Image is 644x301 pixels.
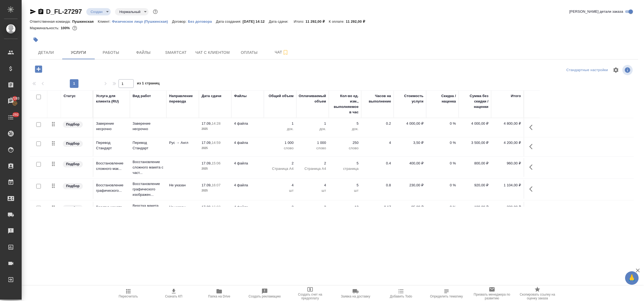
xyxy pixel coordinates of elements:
[163,49,189,56] span: Smartcat
[243,19,269,24] p: [DATE] 14:12
[236,49,262,56] span: Оплаты
[269,93,294,99] div: Общий объем
[331,126,359,132] p: док.
[7,96,23,101] span: 17283
[429,161,456,166] p: 0 %
[299,93,326,104] div: Оплачиваемый объем
[396,93,423,104] div: Стоимость услуги
[494,204,521,210] p: 228,00 ₽
[429,93,456,104] div: Скидка / наценка
[234,161,261,166] p: 4 файла
[299,126,326,132] p: док.
[96,93,127,104] div: Услуга для клиента (RU)
[212,161,221,165] p: 15:06
[299,204,326,210] p: 2
[331,166,359,171] p: страница
[202,161,212,165] p: 17.09,
[494,121,521,126] p: 4 800,00 ₽
[267,140,294,145] p: 1 000
[378,286,424,301] button: Добавить Todo
[625,271,639,285] button: 🙏
[71,25,78,32] button: 0.00 RUB;
[299,188,326,193] p: шт
[96,140,127,151] p: Перевод Стандарт
[526,161,539,174] button: Показать кнопки
[188,19,216,24] a: Без договора
[396,140,423,145] p: 3,50 ₽
[212,141,221,145] p: 14:59
[461,161,488,166] p: 800,00 ₽
[515,286,560,301] button: Скопировать ссылку на оценку заказа
[234,121,261,126] p: 4 файла
[267,204,294,210] p: 2
[461,183,488,188] p: 920,00 ₽
[98,49,124,56] span: Работы
[429,121,456,126] p: 0 %
[202,188,229,193] p: 2025
[511,93,521,99] div: Итого
[234,93,247,99] div: Файлы
[331,161,359,166] p: 5
[212,183,221,187] p: 16:07
[267,188,294,193] p: шт
[396,204,423,210] p: 95,00 ₽
[169,183,196,188] p: Не указан
[1,111,20,124] a: 292
[72,19,98,24] p: Пушкинская
[112,19,172,24] a: Физическое лицо (Пушкинская)
[202,205,212,209] p: 17.09,
[133,121,164,132] p: Заверение несрочно
[291,293,330,300] span: Создать счет на предоплату
[202,141,212,145] p: 17.09,
[1,94,20,108] a: 17283
[208,295,230,298] span: Папка на Drive
[234,140,261,145] p: 4 файла
[429,204,456,210] p: 0 %
[96,121,127,132] p: Заверение несрочно
[61,26,71,30] p: 100%
[361,137,394,156] td: 4
[267,145,294,151] p: слово
[331,183,359,188] p: 5
[267,126,294,132] p: док.
[331,121,359,126] p: 5
[526,121,539,134] button: Показать кнопки
[137,80,160,88] span: из 1 страниц
[331,188,359,193] p: шт
[267,183,294,188] p: 4
[461,93,488,110] div: Сумма без скидки / наценки
[130,49,156,56] span: Файлы
[341,295,370,298] span: Заявка на доставку
[65,49,91,56] span: Услуги
[212,205,221,209] p: 16:03
[267,166,294,171] p: Страница А4
[152,8,159,15] button: Доп статусы указывают на важность/срочность заказа
[38,8,44,15] button: Скопировать ссылку
[10,112,22,117] span: 292
[361,202,394,221] td: 0.17
[30,19,72,24] p: Ответственная команда:
[202,93,221,99] div: Дата сдачи
[299,161,326,166] p: 2
[526,140,539,153] button: Показать кнопки
[66,183,80,189] p: Подбор
[331,204,359,210] p: 12
[518,293,557,300] span: Скопировать ссылку на оценку заказа
[333,286,378,301] button: Заявка на доставку
[494,161,521,166] p: 960,00 ₽
[169,204,196,210] p: Не указан
[31,64,46,75] button: Добавить услугу
[118,9,142,14] button: Нормальный
[287,286,333,301] button: Создать счет на предоплату
[396,161,423,166] p: 400,00 ₽
[234,183,261,188] p: 4 файла
[96,161,127,171] p: Восстановление сложного мак...
[430,295,463,298] span: Определить тематику
[429,183,456,188] p: 0 %
[299,183,326,188] p: 4
[66,141,80,146] p: Подбор
[424,286,469,301] button: Определить тематику
[96,183,127,193] p: Восстановление графического...
[294,19,305,24] p: Итого:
